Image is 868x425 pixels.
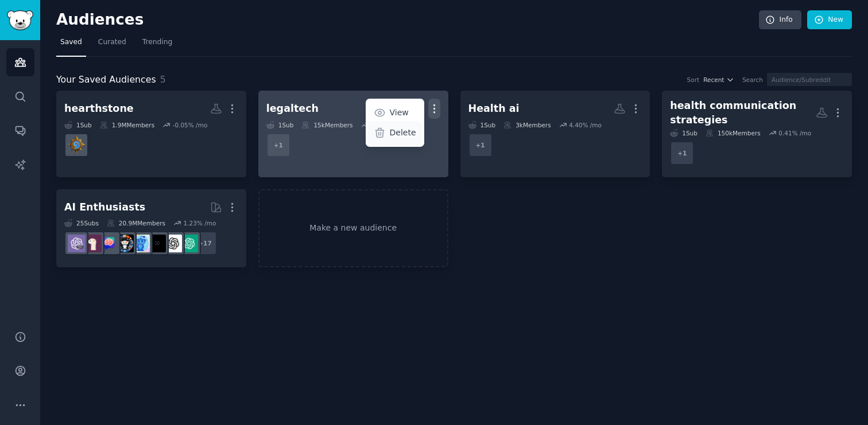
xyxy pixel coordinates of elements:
button: Recent [703,76,734,84]
img: ChatGPTPromptGenius [100,235,118,252]
div: 4.40 % /mo [569,121,602,129]
div: -0.05 % /mo [173,121,208,129]
img: ChatGPT [180,235,198,252]
img: hearthstone [68,136,86,154]
a: hearthstone1Sub1.9MMembers-0.05% /mohearthstone [56,91,246,177]
div: 20.9M Members [107,219,165,227]
img: LocalLLaMA [84,235,102,252]
a: Make a new audience [258,189,448,268]
div: + 1 [670,141,694,165]
a: Curated [94,33,130,57]
p: Delete [390,127,416,139]
img: artificial [132,235,150,252]
div: 1 Sub [64,121,92,129]
a: AI Enthusiasts25Subs20.9MMembers1.23% /mo+17ChatGPTOpenAIArtificialInteligenceartificialaiArtChat... [56,189,246,268]
p: View [390,107,409,119]
a: legaltechViewDelete1Sub15kMembers14.72% /mo+1 [258,91,448,177]
a: Info [759,10,801,30]
div: + 1 [468,133,493,157]
div: 150k Members [706,129,761,137]
div: hearthstone [64,102,134,116]
img: GummySearch logo [7,10,33,30]
div: 1.9M Members [100,121,154,129]
a: Health ai1Sub3kMembers4.40% /mo+1 [460,91,650,177]
div: 1 Sub [266,121,294,129]
a: health communication strategies1Sub150kMembers0.41% /mo+1 [662,91,852,177]
div: 1.23 % /mo [183,219,216,227]
input: Audience/Subreddit [767,73,852,86]
span: 5 [160,74,166,85]
h2: Audiences [56,11,759,29]
div: + 1 [266,133,290,157]
div: Search [742,76,763,84]
img: OpenAI [164,235,182,252]
a: New [807,10,852,30]
img: ChatGPTPro [68,235,86,252]
div: AI Enthusiasts [64,200,145,215]
a: View [367,101,422,125]
div: Sort [687,76,700,84]
div: Health ai [468,102,520,116]
div: 25 Sub s [64,219,99,227]
span: Saved [60,37,82,48]
span: Trending [142,37,172,48]
div: 1 Sub [670,129,697,137]
div: 3k Members [503,121,551,129]
img: ArtificialInteligence [148,235,166,252]
div: 0.41 % /mo [778,129,811,137]
a: Trending [138,33,176,57]
div: + 17 [193,231,217,255]
span: Recent [703,76,724,84]
span: Your Saved Audiences [56,73,156,87]
div: legaltech [266,102,319,116]
div: 15k Members [301,121,352,129]
div: health communication strategies [670,99,816,127]
a: Saved [56,33,86,57]
img: aiArt [116,235,134,252]
div: 1 Sub [468,121,496,129]
span: Curated [98,37,126,48]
